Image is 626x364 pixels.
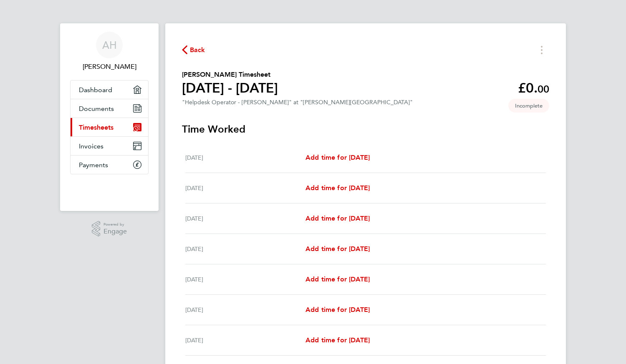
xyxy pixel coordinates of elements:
[71,183,149,196] img: fastbook-logo-retina.png
[60,23,159,211] nav: Main navigation
[71,118,148,136] a: Timesheets
[79,123,114,131] span: Timesheets
[185,153,305,163] div: [DATE]
[182,123,549,136] h3: Time Worked
[70,183,149,196] a: Go to home page
[518,80,549,96] app-decimal: £0.
[182,99,413,106] div: "Helpdesk Operator - [PERSON_NAME]" at "[PERSON_NAME][GEOGRAPHIC_DATA]"
[305,306,370,314] span: Add time for [DATE]
[185,213,305,223] div: [DATE]
[182,45,205,55] button: Back
[305,153,370,163] a: Add time for [DATE]
[305,274,370,284] a: Add time for [DATE]
[305,275,370,283] span: Add time for [DATE]
[79,105,114,113] span: Documents
[305,244,370,254] a: Add time for [DATE]
[102,40,117,50] span: AH
[185,244,305,254] div: [DATE]
[185,335,305,345] div: [DATE]
[71,156,148,174] a: Payments
[305,184,370,192] span: Add time for [DATE]
[182,70,278,80] h2: [PERSON_NAME] Timesheet
[185,183,305,193] div: [DATE]
[534,43,549,56] button: Timesheets Menu
[70,62,149,72] span: Azeem Hussain
[538,83,549,95] span: 00
[185,305,305,315] div: [DATE]
[79,86,112,94] span: Dashboard
[92,221,127,237] a: Powered byEngage
[305,245,370,253] span: Add time for [DATE]
[305,214,370,222] span: Add time for [DATE]
[71,137,148,155] a: Invoices
[185,274,305,284] div: [DATE]
[305,336,370,344] span: Add time for [DATE]
[71,99,148,118] a: Documents
[70,32,149,72] a: AH[PERSON_NAME]
[103,221,127,228] span: Powered by
[305,153,370,161] span: Add time for [DATE]
[305,335,370,345] a: Add time for [DATE]
[508,99,549,113] span: This timesheet is Incomplete.
[305,305,370,315] a: Add time for [DATE]
[71,80,148,99] a: Dashboard
[79,161,108,169] span: Payments
[305,213,370,223] a: Add time for [DATE]
[103,228,127,235] span: Engage
[190,45,205,55] span: Back
[305,183,370,193] a: Add time for [DATE]
[79,142,103,150] span: Invoices
[182,80,278,96] h1: [DATE] - [DATE]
